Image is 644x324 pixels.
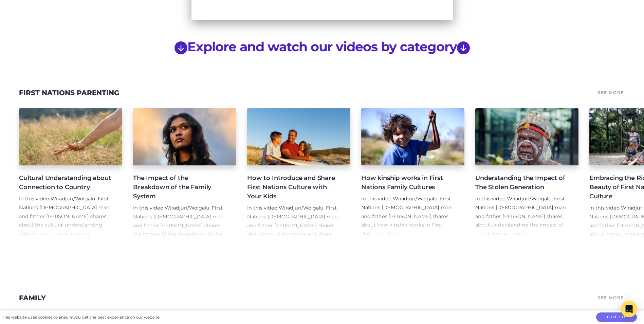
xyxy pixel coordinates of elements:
h4: The Impact of the Breakdown of the Family System [133,174,225,201]
a: How to Introduce and Share First Nations Culture with Your Kids In this video Wiradjuri/Wolgalu, ... [247,108,350,239]
a: Understanding the Impact of The Stolen Generation In this video Wiradjuri/Wolgalu, First Nations ... [475,108,578,239]
button: Got it! [596,312,637,322]
a: See More [596,88,625,97]
a: arrow down circle fillExplore and watch our videos by categoryarrow down circle fill [174,39,470,55]
h4: Cultural Understanding about Connection to Country [19,174,111,192]
svg: arrow down circle fill [457,41,470,54]
h4: How to Introduce and Share First Nations Culture with Your Kids [247,174,339,201]
div: Open Intercom Messenger [621,301,637,317]
a: How kinship works in First Nations Family Cultures In this video Wiradjuri/Wolgalu, First Nations... [361,108,464,239]
div: This website uses cookies to ensure you get the best experience on our website. [2,314,160,321]
p: In this video Wiradjuri/Wolgalu, First Nations [DEMOGRAPHIC_DATA] man and father [PERSON_NAME] sh... [133,204,225,248]
p: In this video Wiradjuri/Wolgalu, First Nations [DEMOGRAPHIC_DATA] man and father [PERSON_NAME] sh... [361,195,454,239]
a: See More [596,293,625,303]
a: Family [19,294,46,302]
p: In this video Wiradjuri/Wolgalu, First Nations [DEMOGRAPHIC_DATA] man and father [PERSON_NAME] sh... [475,195,568,239]
p: In this video Wiradjuri/Wolgalu, First Nations [DEMOGRAPHIC_DATA] man and father [PERSON_NAME] sh... [247,204,339,248]
h4: Understanding the Impact of The Stolen Generation [475,174,568,192]
svg: arrow down circle fill [174,41,187,54]
a: The Impact of the Breakdown of the Family System In this video Wiradjuri/Wolgalu, First Nations [... [133,108,236,239]
p: In this video Wiradjuri/Wolgalu, First Nations [DEMOGRAPHIC_DATA] man and father [PERSON_NAME] sh... [19,195,111,239]
a: Cultural Understanding about Connection to Country In this video Wiradjuri/Wolgalu, First Nations... [19,108,122,239]
h4: How kinship works in First Nations Family Cultures [361,174,454,192]
a: First Nations Parenting [19,89,119,97]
